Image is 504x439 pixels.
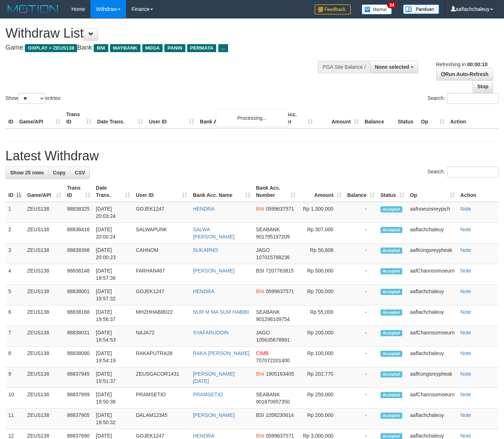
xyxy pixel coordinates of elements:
[5,44,329,51] h4: Game: Bank:
[461,309,471,315] a: Note
[298,285,344,305] td: Rp 700,000
[93,285,133,305] td: [DATE] 19:57:32
[467,62,487,67] strong: 00:00:10
[64,285,93,305] td: 88838001
[344,388,378,409] td: -
[75,170,85,176] span: CSV
[461,206,471,212] a: Note
[193,350,249,356] a: RAKA [PERSON_NAME]
[298,388,344,409] td: Rp 250,000
[93,347,133,367] td: [DATE] 19:54:19
[436,62,487,67] span: Refreshing in:
[407,305,458,326] td: aaflachchaleuy
[70,166,90,179] a: CSV
[193,288,214,294] a: HENDRA
[256,288,264,294] span: BNI
[256,392,280,397] span: SEABANK
[93,202,133,223] td: [DATE] 20:03:24
[25,44,77,52] span: OXPLAY > ZEUS138
[5,326,24,347] td: 7
[24,388,64,409] td: ZEUS138
[256,247,270,253] span: JAGO
[5,166,49,179] a: Show 25 rows
[24,244,64,264] td: ZEUS138
[362,108,395,128] th: Balance
[256,371,264,377] span: BNI
[256,268,264,274] span: BSI
[64,388,93,409] td: 88837899
[64,181,93,202] th: Trans ID: activate to sort column ascending
[24,264,64,285] td: ZEUS138
[24,285,64,305] td: ZEUS138
[387,2,397,8] span: 34
[53,170,66,176] span: Copy
[266,206,294,212] span: Copy 0599637571 to clipboard
[64,202,93,223] td: 88838325
[265,268,294,274] span: Copy 7207763815 to clipboard
[461,247,471,253] a: Note
[64,244,93,264] td: 88838398
[197,108,269,128] th: Bank Acc. Name
[381,309,402,316] span: Accepted
[64,305,93,326] td: 88838168
[133,388,190,409] td: PRAMSETIO
[378,181,407,202] th: Status: activate to sort column ascending
[5,347,24,367] td: 8
[428,93,499,104] label: Search:
[24,367,64,388] td: ZEUS138
[133,223,190,244] td: SALWAPUNK
[146,108,197,128] th: User ID
[344,244,378,264] td: -
[63,108,94,128] th: Trans ID
[407,202,458,223] td: aafnoeunsreypich
[93,264,133,285] td: [DATE] 19:57:36
[407,388,458,409] td: aafChannsomoeurn
[447,166,499,177] input: Search:
[256,433,264,439] span: BNI
[193,412,235,418] a: [PERSON_NAME]
[461,433,471,439] a: Note
[461,227,471,232] a: Note
[93,326,133,347] td: [DATE] 19:54:53
[5,26,329,41] h1: Withdraw List
[64,367,93,388] td: 88837945
[370,61,418,73] button: None selected
[164,44,185,52] span: PANIN
[461,392,471,397] a: Note
[403,4,439,14] img: panduan.png
[193,433,214,439] a: HENDRA
[381,268,402,274] span: Accepted
[298,244,344,264] td: Rp 50,608
[407,223,458,244] td: aaflachchaleuy
[395,108,418,128] th: Status
[64,326,93,347] td: 88838031
[24,202,64,223] td: ZEUS138
[93,409,133,429] td: [DATE] 19:50:32
[461,288,471,294] a: Note
[24,409,64,429] td: ZEUS138
[381,248,402,254] span: Accepted
[93,367,133,388] td: [DATE] 19:51:37
[407,285,458,305] td: aaflachchaleuy
[64,409,93,429] td: 88837905
[5,367,24,388] td: 9
[133,202,190,223] td: GOJEK1247
[190,181,253,202] th: Bank Acc. Name: activate to sort column ascending
[407,326,458,347] td: aafChannsomoeurn
[24,347,64,367] td: ZEUS138
[193,206,214,212] a: HENDRA
[193,247,218,253] a: SUKARNO
[407,264,458,285] td: aafChannsomoeurn
[461,412,471,418] a: Note
[256,234,290,240] span: Copy 901795197209 to clipboard
[193,227,235,240] a: SALWA [PERSON_NAME]
[5,285,24,305] td: 5
[407,367,458,388] td: aafKongsreypheak
[461,268,471,274] a: Note
[10,170,44,176] span: Show 25 rows
[318,61,370,73] div: PGA Site Balance /
[94,44,108,52] span: BNI
[298,202,344,223] td: Rp 1,300,000
[316,108,362,128] th: Amount
[448,108,499,128] th: Action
